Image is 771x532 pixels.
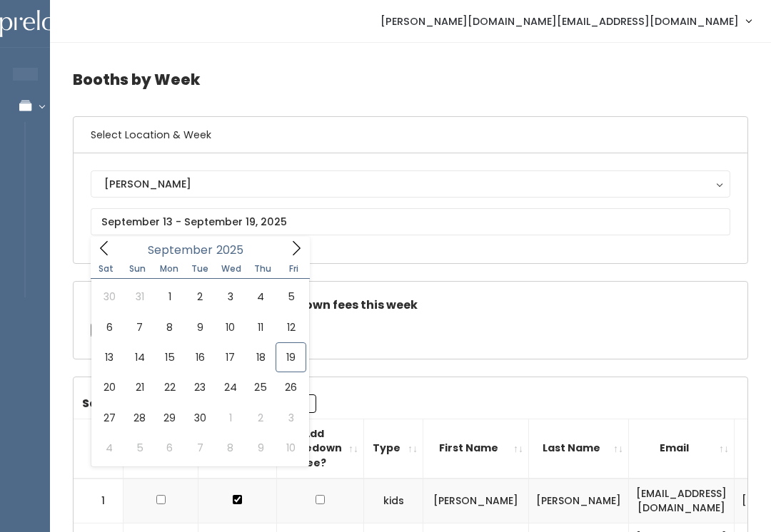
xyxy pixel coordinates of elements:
[276,312,306,342] span: September 12, 2025
[185,312,215,342] span: September 9, 2025
[213,241,256,259] input: Year
[94,372,124,402] span: September 20, 2025
[104,176,717,192] div: [PERSON_NAME]
[276,282,306,312] span: September 5, 2025
[277,419,364,478] th: Add Takedown Fee?: activate to sort column ascending
[94,433,124,463] span: October 4, 2025
[246,282,276,312] span: September 4, 2025
[91,170,730,198] button: [PERSON_NAME]
[216,403,246,433] span: October 1, 2025
[122,265,153,273] span: Sun
[155,312,185,342] span: September 8, 2025
[216,433,246,463] span: October 8, 2025
[82,394,316,413] label: Search:
[246,342,276,372] span: September 18, 2025
[124,433,154,463] span: October 5, 2025
[381,14,739,29] span: [PERSON_NAME][DOMAIN_NAME][EMAIL_ADDRESS][DOMAIN_NAME]
[94,403,124,433] span: September 27, 2025
[124,372,154,402] span: September 21, 2025
[124,403,154,433] span: September 28, 2025
[216,282,246,312] span: September 3, 2025
[73,60,748,99] h4: Booths by Week
[155,403,185,433] span: September 29, 2025
[529,419,629,478] th: Last Name: activate to sort column ascending
[153,265,185,273] span: Mon
[185,433,215,463] span: October 7, 2025
[247,265,278,273] span: Thu
[276,403,306,433] span: October 3, 2025
[155,372,185,402] span: September 22, 2025
[91,299,730,312] h5: Check this box if there are no takedown fees this week
[529,479,629,523] td: [PERSON_NAME]
[185,282,215,312] span: September 2, 2025
[629,479,735,523] td: [EMAIL_ADDRESS][DOMAIN_NAME]
[216,265,247,273] span: Wed
[246,372,276,402] span: September 25, 2025
[423,479,529,523] td: [PERSON_NAME]
[148,245,213,256] span: September
[94,342,124,372] span: September 13, 2025
[629,419,735,478] th: Email: activate to sort column ascending
[155,433,185,463] span: October 6, 2025
[216,342,246,372] span: September 17, 2025
[94,312,124,342] span: September 6, 2025
[74,419,124,478] th: #: activate to sort column descending
[185,372,215,402] span: September 23, 2025
[155,282,185,312] span: September 1, 2025
[74,117,747,153] h6: Select Location & Week
[184,265,216,273] span: Tue
[91,208,730,235] input: September 13 - September 19, 2025
[246,403,276,433] span: October 2, 2025
[124,282,154,312] span: August 31, 2025
[94,282,124,312] span: August 30, 2025
[124,342,154,372] span: September 14, 2025
[216,372,246,402] span: September 24, 2025
[278,265,310,273] span: Fri
[91,265,122,273] span: Sat
[185,342,215,372] span: September 16, 2025
[364,419,423,478] th: Type: activate to sort column ascending
[246,433,276,463] span: October 9, 2025
[185,403,215,433] span: September 30, 2025
[364,479,423,523] td: kids
[155,342,185,372] span: September 15, 2025
[423,419,529,478] th: First Name: activate to sort column ascending
[276,342,306,372] span: September 19, 2025
[276,372,306,402] span: September 26, 2025
[74,479,124,523] td: 1
[124,312,154,342] span: September 7, 2025
[366,6,765,36] a: [PERSON_NAME][DOMAIN_NAME][EMAIL_ADDRESS][DOMAIN_NAME]
[246,312,276,342] span: September 11, 2025
[276,433,306,463] span: October 10, 2025
[216,312,246,342] span: September 10, 2025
